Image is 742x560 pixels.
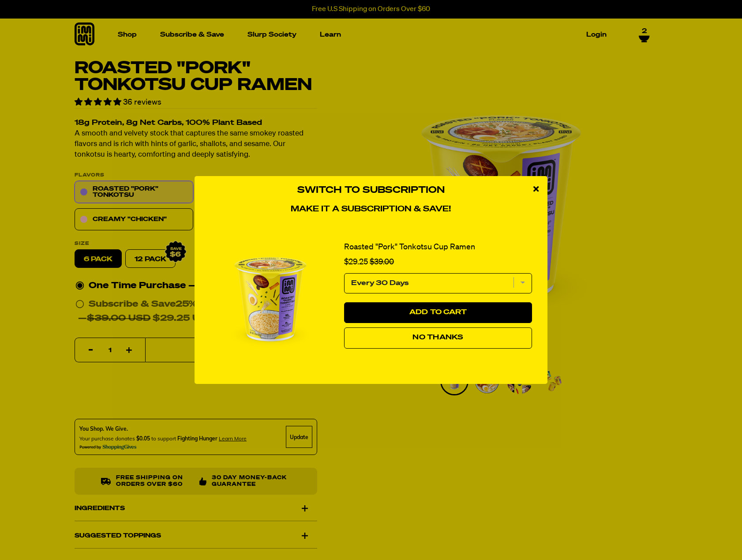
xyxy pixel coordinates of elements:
div: 1 of 1 [203,223,539,375]
span: No Thanks [412,334,463,341]
h4: Make it a subscription & save! [203,205,539,214]
button: Add to Cart [344,302,532,323]
span: Add to Cart [409,309,467,316]
img: View Roasted "Pork" Tonkotsu Cup Ramen [203,232,337,366]
div: close modal [525,176,547,203]
span: $29.25 [344,258,368,266]
a: Roasted "Pork" Tonkotsu Cup Ramen [344,241,475,254]
h3: Switch to Subscription [203,185,539,196]
select: subscription frequency [344,273,532,293]
iframe: Marketing Popup [4,519,93,556]
button: No Thanks [344,327,532,349]
span: $39.00 [370,258,394,266]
